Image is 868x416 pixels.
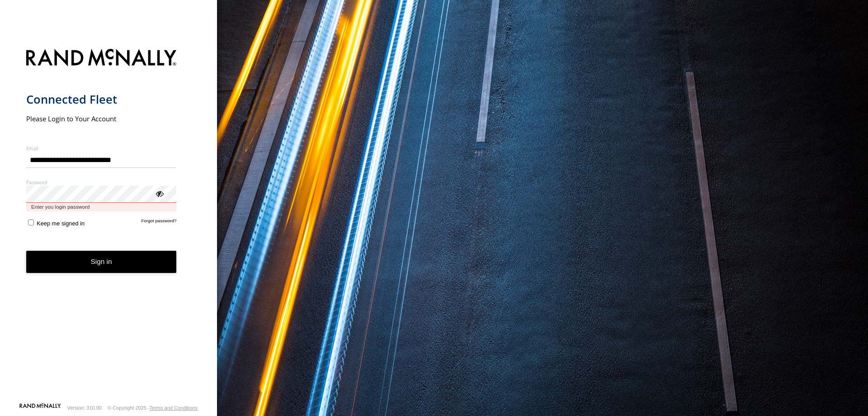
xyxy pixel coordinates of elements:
h1: Connected Fleet [26,92,177,107]
div: Version: 310.00 [67,405,102,411]
input: Keep me signed in [28,220,34,225]
h2: Please Login to Your Account [26,114,177,123]
div: ViewPassword [155,189,164,198]
label: Email [26,145,177,152]
span: Keep me signed in [37,220,85,227]
a: Visit our Website [19,403,61,412]
div: © Copyright 2025 - [108,405,198,411]
a: Terms and Conditions [150,405,198,411]
a: Forgot password? [142,218,177,227]
label: Password [26,179,177,186]
form: main [26,43,191,402]
img: Rand McNally [26,47,177,70]
span: Enter you login password [26,203,177,211]
button: Sign in [26,251,177,273]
